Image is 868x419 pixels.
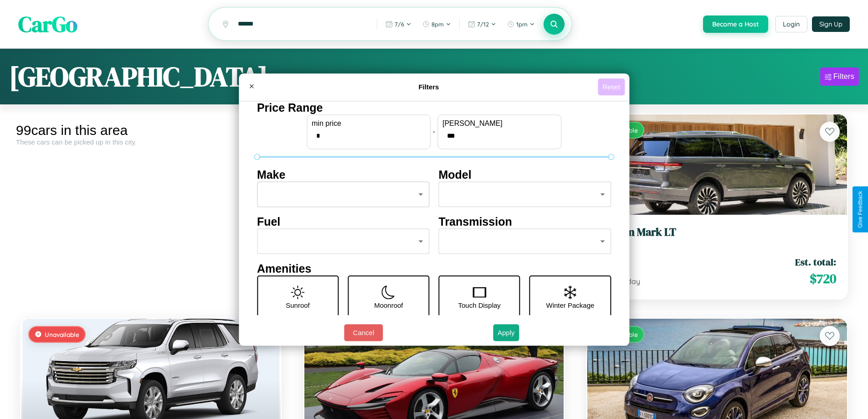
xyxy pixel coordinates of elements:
button: Cancel [344,324,383,341]
span: 7 / 12 [477,21,489,28]
span: / day [621,277,640,286]
button: Login [775,16,807,32]
span: 7 / 6 [395,21,404,28]
div: 99 cars in this area [16,123,286,138]
button: Sign Up [812,16,850,32]
h4: Fuel [257,215,430,228]
button: 7/6 [381,17,416,31]
label: [PERSON_NAME] [442,119,556,128]
h4: Model [439,168,611,181]
button: Filters [820,67,859,86]
span: $ 720 [810,269,836,288]
span: CarGo [18,9,77,39]
span: 1pm [516,21,528,28]
h3: Lincoln Mark LT [598,226,836,239]
h4: Make [257,168,430,181]
p: Moonroof [374,299,403,311]
div: These cars can be picked up in this city. [16,138,286,146]
h4: Price Range [257,101,611,114]
h4: Transmission [439,215,611,228]
p: Winter Package [546,299,595,311]
span: 8pm [431,21,444,28]
a: Lincoln Mark LT2023 [598,226,836,248]
button: Apply [493,324,519,341]
label: min price [312,119,426,128]
button: Reset [598,78,625,95]
button: 7/12 [463,17,501,31]
h4: Amenities [257,262,611,275]
div: Filters [833,72,854,81]
h1: [GEOGRAPHIC_DATA] [9,58,268,95]
p: Sunroof [286,299,310,311]
p: - [433,125,435,138]
span: Unavailable [45,331,79,338]
p: Touch Display [458,299,500,311]
button: 8pm [418,17,456,31]
h4: Filters [260,83,598,91]
div: Give Feedback [857,191,863,228]
span: Est. total: [795,255,836,269]
button: Become a Host [703,16,768,33]
button: 1pm [503,17,539,31]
